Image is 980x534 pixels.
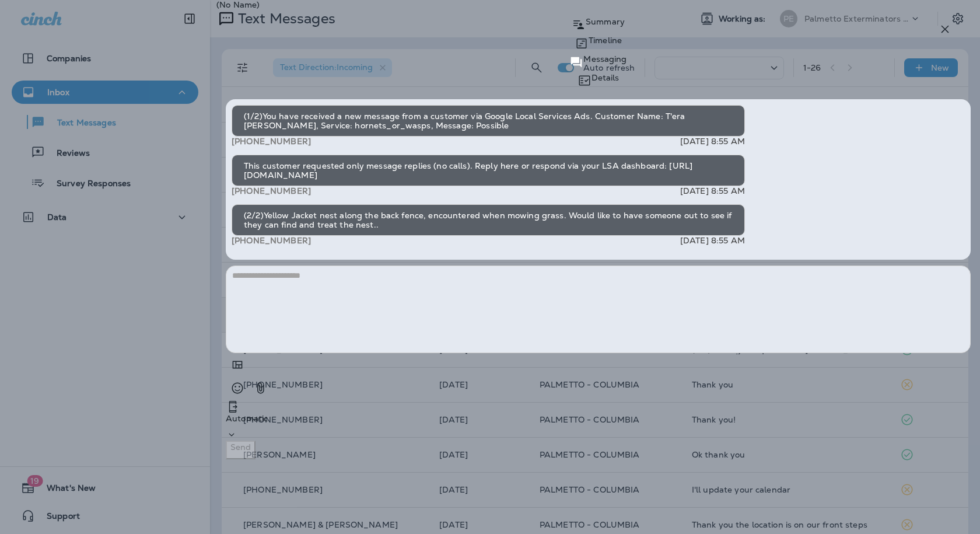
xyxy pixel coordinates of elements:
[230,442,251,452] p: Send
[583,54,626,64] p: Messaging
[680,137,745,146] p: [DATE] 8:55 AM
[226,414,971,423] p: Automatic
[232,204,745,236] div: (2/2)Yellow Jacket nest along the back fence, encountered when mowing grass. Would like to have s...
[680,186,745,196] p: [DATE] 8:55 AM
[226,441,256,459] button: Send
[226,376,249,400] button: Select an emoji
[591,73,619,82] p: Details
[232,136,311,146] span: [PHONE_NUMBER]
[589,36,622,45] p: Timeline
[232,235,311,246] span: [PHONE_NUMBER]
[232,186,311,196] span: [PHONE_NUMBER]
[586,17,625,26] p: Summary
[232,105,745,137] div: (1/2)You have received a new message from a customer via Google Local Services Ads. Customer Name...
[680,236,745,245] p: [DATE] 8:55 AM
[226,353,249,376] button: Add in a premade template
[232,155,745,186] div: This customer requested only message replies (no calls). Reply here or respond via your LSA dashb...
